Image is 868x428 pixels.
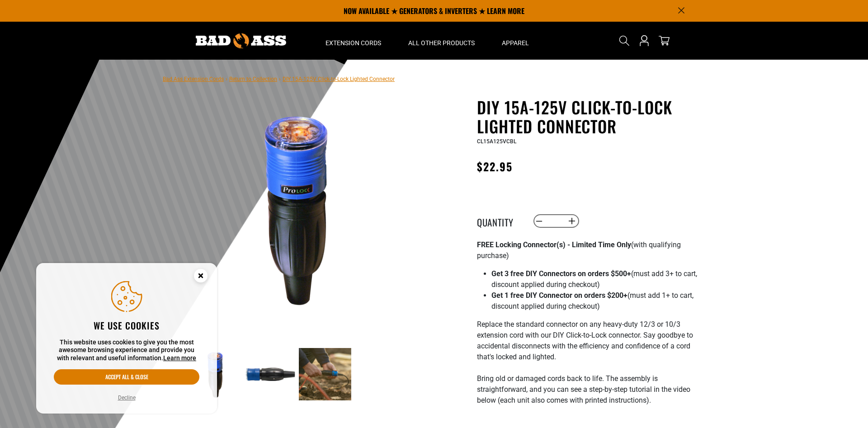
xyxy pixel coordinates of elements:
[477,98,698,136] h1: DIY 15A-125V Click-to-Lock Lighted Connector
[229,76,277,82] a: Return to Collection
[408,39,475,47] span: All Other Products
[226,76,227,82] span: ›
[395,22,488,60] summary: All Other Products
[54,369,199,385] button: Accept all & close
[491,269,631,278] strong: Get 3 free DIY Connectors on orders $500+
[477,240,631,249] strong: FREE Locking Connector(s) - Limited Time Only
[477,319,698,417] p: Replace the standard connector on any heavy-duty 12/3 or 10/3 extension cord with our DIY Click-t...
[279,76,281,82] span: ›
[325,39,381,47] span: Extension Cords
[196,33,286,48] img: Bad Ass Extension Cords
[617,33,632,48] summary: Search
[477,158,513,174] span: $22.95
[163,354,196,362] a: Learn more
[491,291,693,310] span: (must add 1+ to cart, discount applied during checkout)
[54,339,199,362] p: This website uses cookies to give you the most awesome browsing experience and provide you with r...
[477,240,681,260] span: (with qualifying purchase)
[477,138,516,145] span: CL15A125VCBL
[36,263,217,414] aside: Cookie Consent
[312,22,395,60] summary: Extension Cords
[115,393,138,402] button: Decline
[491,291,627,300] strong: Get 1 free DIY Connector on orders $200+
[54,320,199,331] h2: We use cookies
[163,76,224,82] a: Bad Ass Extension Cords
[283,76,395,82] span: DIY 15A-125V Click-to-Lock Lighted Connector
[477,215,522,227] label: Quantity
[491,269,697,289] span: (must add 3+ to cart, discount applied during checkout)
[502,39,529,47] span: Apparel
[488,22,542,60] summary: Apparel
[163,73,395,84] nav: breadcrumbs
